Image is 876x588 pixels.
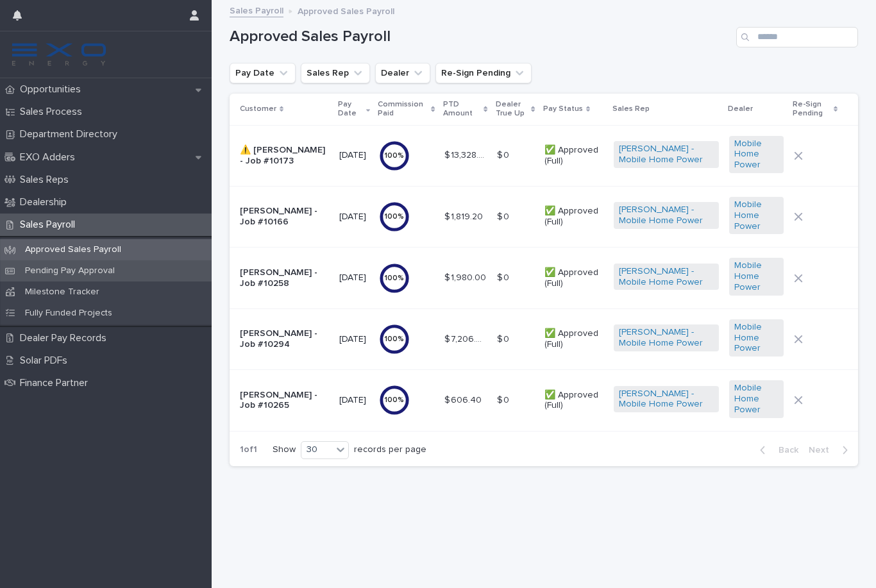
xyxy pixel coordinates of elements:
[15,196,77,208] p: Dealership
[15,265,125,276] p: Pending Pay Approval
[435,63,532,83] button: Re-Sign Pending
[793,97,830,121] p: Re-Sign Pending
[497,209,512,223] p: $ 0
[15,287,110,298] p: Milestone Tracker
[298,3,394,17] p: Approved Sales Payroll
[240,102,276,116] p: Customer
[339,334,369,345] p: [DATE]
[301,443,332,457] div: 30
[612,102,650,116] p: Sales Rep
[444,270,489,283] p: $ 1,980.00
[804,444,858,456] button: Next
[497,270,512,283] p: $ 0
[379,212,410,221] div: 100 %
[338,97,363,121] p: Pay Date
[240,145,329,167] p: ⚠️ [PERSON_NAME] - Job #10173
[273,444,296,455] p: Show
[15,106,92,118] p: Sales Process
[230,248,858,308] tr: [PERSON_NAME] - Job #10258[DATE]100%$ 1,980.00$ 1,980.00 $ 0$ 0 ✅ Approved (Full)[PERSON_NAME] - ...
[379,151,410,160] div: 100 %
[230,28,731,46] h1: Approved Sales Payroll
[240,267,329,289] p: [PERSON_NAME] - Job #10258
[619,266,714,288] a: [PERSON_NAME] - Mobile Home Power
[230,434,267,466] p: 1 of 1
[301,63,370,83] button: Sales Rep
[230,3,283,17] a: Sales Payroll
[734,260,779,292] a: Mobile Home Power
[15,219,85,231] p: Sales Payroll
[10,42,108,67] img: FKS5r6ZBThi8E5hshIGi
[379,396,410,405] div: 100 %
[444,332,489,345] p: $ 7,206.00
[378,97,428,121] p: Commission Paid
[734,322,779,354] a: Mobile Home Power
[240,206,329,228] p: [PERSON_NAME] - Job #10166
[619,389,714,410] a: [PERSON_NAME] - Mobile Home Power
[809,446,837,455] span: Next
[444,209,485,223] p: $ 1,819.20
[497,332,512,345] p: $ 0
[543,102,583,116] p: Pay Status
[734,383,779,415] a: Mobile Home Power
[15,332,117,344] p: Dealer Pay Records
[230,125,858,186] tr: ⚠️ [PERSON_NAME] - Job #10173[DATE]100%$ 13,328.00$ 13,328.00 $ 0$ 0 ✅ Approved (Full)[PERSON_NAM...
[15,83,91,96] p: Opportunities
[15,355,78,367] p: Solar PDFs
[339,395,369,406] p: [DATE]
[544,328,603,350] p: ✅ Approved (Full)
[496,97,528,121] p: Dealer True Up
[15,174,79,186] p: Sales Reps
[444,147,489,161] p: $ 13,328.00
[230,370,858,431] tr: [PERSON_NAME] - Job #10265[DATE]100%$ 606.40$ 606.40 $ 0$ 0 ✅ Approved (Full)[PERSON_NAME] - Mobi...
[375,63,430,83] button: Dealer
[379,335,410,344] div: 100 %
[230,186,858,247] tr: [PERSON_NAME] - Job #10166[DATE]100%$ 1,819.20$ 1,819.20 $ 0$ 0 ✅ Approved (Full)[PERSON_NAME] - ...
[15,308,122,319] p: Fully Funded Projects
[734,139,779,171] a: Mobile Home Power
[728,102,753,116] p: Dealer
[736,27,858,47] input: Search
[544,145,603,167] p: ✅ Approved (Full)
[339,212,369,223] p: [DATE]
[230,308,858,369] tr: [PERSON_NAME] - Job #10294[DATE]100%$ 7,206.00$ 7,206.00 $ 0$ 0 ✅ Approved (Full)[PERSON_NAME] - ...
[750,444,804,456] button: Back
[354,444,426,455] p: records per page
[15,244,131,255] p: Approved Sales Payroll
[240,328,329,350] p: [PERSON_NAME] - Job #10294
[443,97,481,121] p: PTD Amount
[339,273,369,283] p: [DATE]
[771,446,798,455] span: Back
[240,390,329,412] p: [PERSON_NAME] - Job #10265
[379,274,410,283] div: 100 %
[15,151,85,164] p: EXO Adders
[619,327,714,349] a: [PERSON_NAME] - Mobile Home Power
[15,377,98,389] p: Finance Partner
[619,205,714,226] a: [PERSON_NAME] - Mobile Home Power
[619,144,714,165] a: [PERSON_NAME] - Mobile Home Power
[339,150,369,161] p: [DATE]
[444,392,484,406] p: $ 606.40
[544,390,603,412] p: ✅ Approved (Full)
[544,267,603,289] p: ✅ Approved (Full)
[230,63,296,83] button: Pay Date
[544,206,603,228] p: ✅ Approved (Full)
[497,147,512,161] p: $ 0
[15,128,128,140] p: Department Directory
[497,392,512,406] p: $ 0
[734,199,779,231] a: Mobile Home Power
